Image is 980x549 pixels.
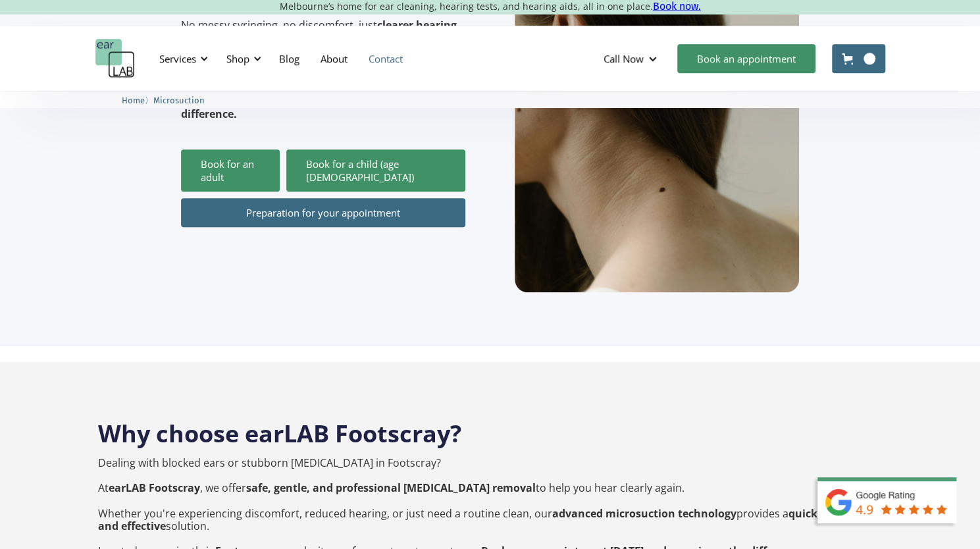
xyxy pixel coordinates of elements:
[310,39,358,78] a: About
[151,39,212,78] div: Services
[153,93,205,106] a: Microsuction
[95,39,135,78] a: home
[219,39,265,78] div: Shop
[98,506,870,533] strong: quick, painless, and effective
[109,481,200,495] strong: earLAB Footscray
[159,52,196,65] div: Services
[593,39,671,78] div: Call Now
[122,93,145,106] a: Home
[677,44,815,73] a: Book an appointment
[286,149,465,192] a: Book for a child (age [DEMOGRAPHIC_DATA])
[153,95,205,105] span: Microsuction
[181,198,465,227] a: Preparation for your appointment
[246,481,536,495] strong: safe, gentle, and professional [MEDICAL_DATA] removal
[269,39,310,78] a: Blog
[181,149,280,192] a: Book for an adult
[604,52,644,65] div: Call Now
[98,405,882,450] h2: Why choose earLAB Footscray?
[832,44,885,73] a: Open cart containing items
[552,506,736,521] strong: advanced microsuction technology
[122,95,145,105] span: Home
[358,39,413,78] a: Contact
[226,52,249,65] div: Shop
[122,93,153,107] li: 〉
